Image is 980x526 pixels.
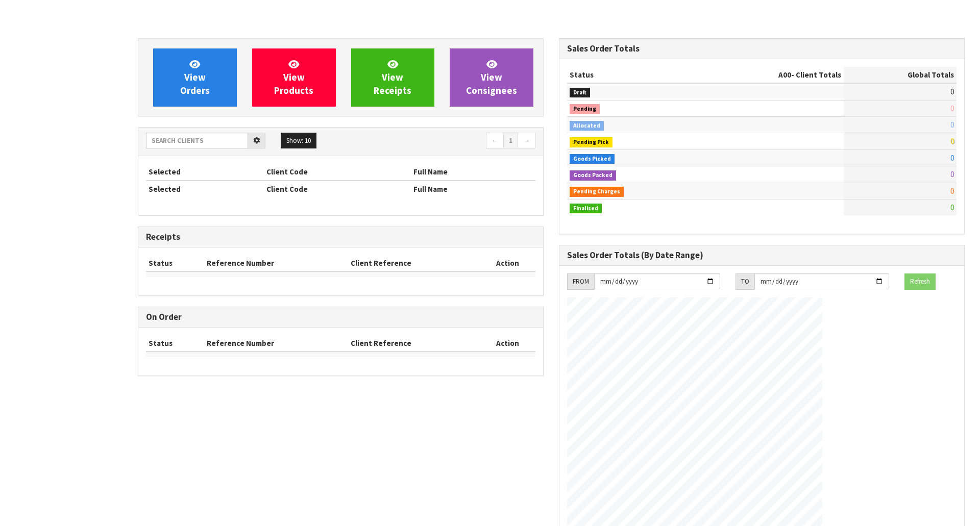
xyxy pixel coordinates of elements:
div: FROM [567,273,594,290]
th: - Client Totals [696,67,844,83]
th: Selected [146,181,264,197]
th: Client Code [264,164,411,180]
span: 0 [950,136,954,146]
span: 0 [950,104,954,113]
th: Reference Number [204,335,349,352]
button: Refresh [904,273,936,290]
span: Goods Packed [570,170,616,181]
span: View Products [274,58,313,96]
div: TO [736,273,754,290]
a: 1 [503,133,518,149]
span: Goods Picked [570,154,615,164]
a: ViewProducts [252,48,336,107]
span: A00 [778,70,791,80]
span: Finalised [570,204,602,214]
nav: Page navigation [348,133,535,151]
span: 0 [950,186,954,196]
a: ViewOrders [153,48,237,107]
a: ← [486,133,504,149]
span: 0 [950,87,954,96]
th: Status [146,255,204,271]
span: View Receipts [374,58,411,96]
th: Full Name [411,164,535,180]
th: Status [146,335,204,352]
span: 0 [950,169,954,179]
h3: On Order [146,312,535,322]
h3: Receipts [146,232,535,242]
h3: Sales Order Totals (By Date Range) [567,251,957,260]
a: ViewReceipts [351,48,435,107]
span: 0 [950,153,954,163]
button: Show: 10 [281,133,316,149]
th: Action [479,335,535,352]
th: Reference Number [204,255,349,271]
span: Draft [570,88,590,98]
th: Global Totals [844,67,957,83]
span: View Consignees [466,58,517,96]
span: Pending Pick [570,137,612,147]
th: Status [567,67,696,83]
th: Client Code [264,181,411,197]
th: Selected [146,164,264,180]
th: Full Name [411,181,535,197]
a: → [518,133,535,149]
th: Client Reference [348,335,479,352]
span: Pending Charges [570,187,624,197]
span: Pending [570,104,600,114]
span: View Orders [180,58,210,96]
h3: Sales Order Totals [567,44,957,54]
th: Action [479,255,535,271]
th: Client Reference [348,255,479,271]
input: Search clients [146,133,248,148]
span: Allocated [570,121,604,131]
span: 0 [950,203,954,212]
a: ViewConsignees [450,48,533,107]
span: 0 [950,120,954,130]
